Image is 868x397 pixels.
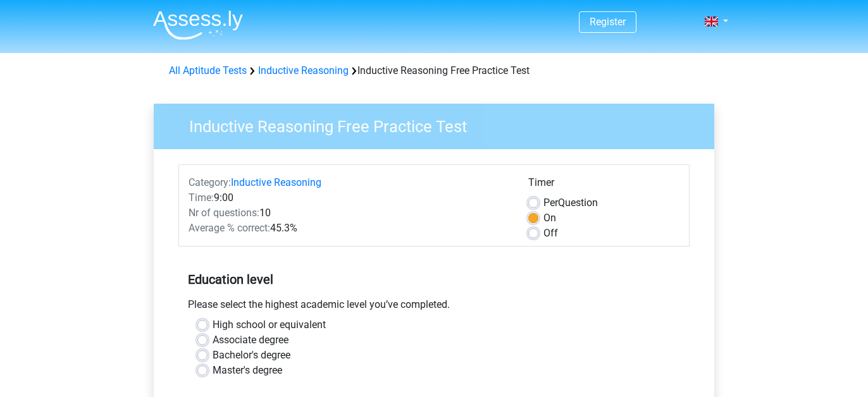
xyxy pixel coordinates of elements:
[179,190,519,205] div: 9:00
[258,64,349,76] a: Inductive Reasoning
[189,192,214,204] span: Time:
[188,267,680,292] h5: Education level
[231,176,321,188] a: Inductive Reasoning
[174,112,705,137] h3: Inductive Reasoning Free Practice Test
[213,317,326,333] label: High school or equivalent
[213,333,288,348] label: Associate degree
[213,363,282,378] label: Master's degree
[169,64,247,76] a: All Aptitude Tests
[189,207,259,219] span: Nr of questions:
[543,211,556,226] label: On
[189,222,270,234] span: Average % correct:
[543,197,558,209] span: Per
[213,348,290,363] label: Bachelor's degree
[178,297,690,317] div: Please select the highest academic level you’ve completed.
[189,176,231,188] span: Category:
[543,195,598,211] label: Question
[528,175,679,195] div: Timer
[153,10,243,40] img: Assessly
[590,16,626,28] a: Register
[543,226,558,241] label: Off
[179,205,519,221] div: 10
[179,221,519,236] div: 45.3%
[164,63,704,78] div: Inductive Reasoning Free Practice Test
